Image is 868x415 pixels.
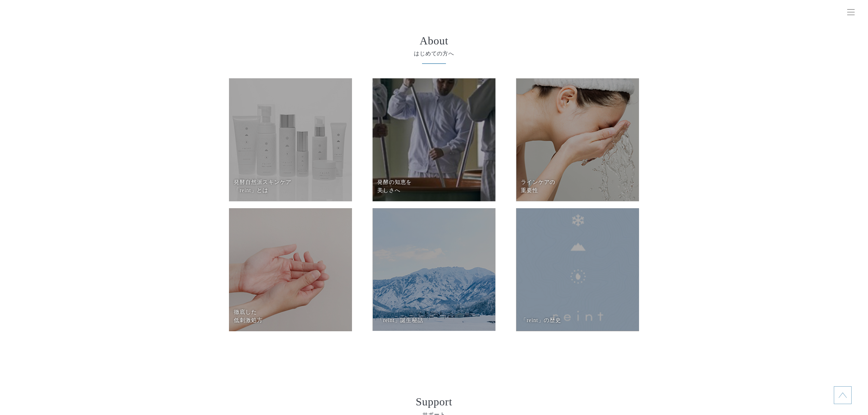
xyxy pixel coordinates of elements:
img: topに戻る [839,391,847,399]
a: 発酵自然派スキンケア「reint」とは [229,78,352,201]
a: 「reint」誕⽣秘話 [372,208,496,331]
a: 「reint」の歴史 [516,208,639,331]
span: はじめての方へ [249,50,619,58]
dt: 「reint」誕⽣秘話 [377,316,490,324]
h2: About [249,35,619,46]
dt: 発酵自然派スキンケア 「reint」とは [234,178,347,195]
dt: 徹底した 低刺激処⽅ [234,308,347,324]
dt: 「reint」の歴史 [521,316,634,324]
a: 徹底した低刺激処⽅ [229,208,352,331]
a: 発酵の知恵を美しさへ [372,78,496,201]
dt: 発酵の知恵を 美しさへ [377,178,490,195]
dt: ラインケアの 重要性 [521,178,634,195]
h2: Support [249,396,619,407]
a: ラインケアの重要性 [516,78,639,201]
